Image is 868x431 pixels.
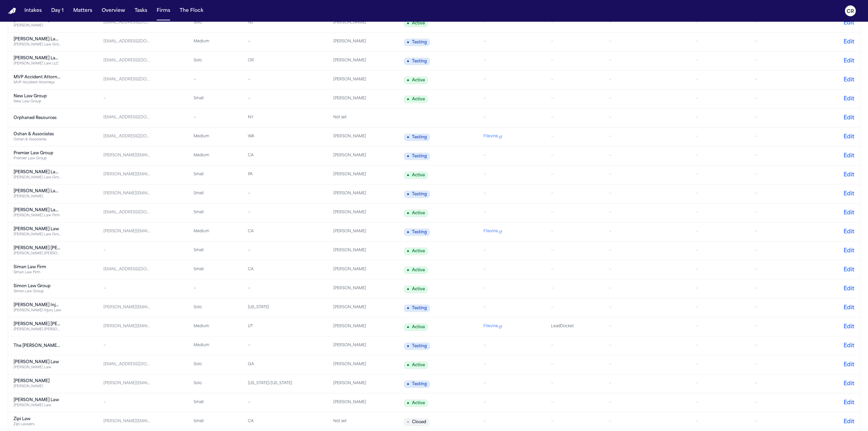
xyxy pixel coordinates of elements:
div: — [248,286,322,292]
div: Medium [194,134,237,140]
span: Active [404,77,428,84]
span: Testing [404,191,430,198]
div: [PERSON_NAME] [14,194,61,199]
a: Filevine [484,324,517,330]
div: — [194,77,237,83]
button: Matters [71,5,95,17]
div: [PERSON_NAME] Law Group [14,232,61,237]
div: — [754,115,821,121]
span: Testing [404,342,430,350]
div: — [754,229,821,235]
div: — [103,286,151,292]
span: ● [407,40,409,45]
div: — [754,267,821,273]
div: [EMAIL_ADDRESS][DOMAIN_NAME] [103,39,151,45]
div: [PERSON_NAME][EMAIL_ADDRESS][DOMAIN_NAME] [103,172,151,178]
div: — [551,229,598,235]
div: [PERSON_NAME] Injury Law [14,302,61,308]
div: — [484,305,540,311]
div: [PERSON_NAME] [333,305,367,311]
div: — [248,248,322,254]
div: — [484,77,540,83]
div: [PERSON_NAME] [PERSON_NAME] [14,251,61,256]
button: Edit [844,38,854,46]
span: Active [404,267,428,274]
div: [PERSON_NAME] Law [14,227,61,232]
span: ● [407,78,409,83]
span: Testing [404,39,430,46]
span: ● [407,211,409,216]
div: — [609,324,685,330]
div: — [484,343,540,349]
div: — [484,96,540,102]
div: — [754,58,821,64]
div: — [695,248,744,254]
div: — [551,191,598,197]
div: CA [248,267,322,273]
div: — [695,20,744,26]
div: — [248,210,322,216]
div: [PERSON_NAME] [333,362,367,368]
div: — [609,77,685,83]
div: — [609,191,685,197]
div: — [695,229,744,235]
div: [PERSON_NAME][EMAIL_ADDRESS][DOMAIN_NAME] [103,324,151,330]
div: — [248,39,322,45]
div: [PERSON_NAME] [14,378,61,384]
div: — [484,153,540,159]
div: — [103,248,151,254]
span: ● [407,344,409,349]
span: ● [407,97,409,102]
div: — [484,248,540,254]
div: [PERSON_NAME] [333,324,367,330]
div: — [754,20,821,26]
a: Tasks [132,5,150,17]
div: PA [248,172,322,178]
div: [PERSON_NAME] [PERSON_NAME] [14,246,61,251]
div: — [484,267,540,273]
div: [US_STATE] [248,305,322,311]
button: Overview [99,5,128,17]
div: [PERSON_NAME] Law Firm [14,213,61,218]
div: — [248,191,322,197]
div: — [754,343,821,349]
div: — [484,20,540,26]
span: ● [407,325,409,330]
div: [PERSON_NAME] [333,229,367,235]
div: — [609,20,685,26]
div: — [484,210,540,216]
div: Siman Law Firm [14,270,61,275]
div: — [609,248,685,254]
div: The [PERSON_NAME] Law Firm, PC. [14,343,61,349]
button: Edit [844,76,854,84]
div: [PERSON_NAME] Law Firm [14,189,61,194]
div: — [484,172,540,178]
div: [EMAIL_ADDRESS][DOMAIN_NAME] [103,210,151,216]
div: — [695,134,744,140]
span: Filevine [484,134,498,140]
a: Filevine [484,229,517,235]
img: Finch Logo [8,8,16,14]
div: — [695,115,744,121]
button: Edit [844,95,854,103]
div: — [609,172,685,178]
button: Edit [844,285,854,293]
div: Simon Law Group [14,283,61,289]
div: — [551,362,598,368]
div: — [609,39,685,45]
div: Not set [333,115,367,121]
div: Small [194,191,237,197]
div: Siman Law Firm [14,265,61,270]
div: CA [248,153,322,159]
div: New Law Group [14,99,61,104]
div: [US_STATE]/[US_STATE] [248,381,322,387]
div: — [551,115,598,121]
div: — [484,115,540,121]
div: — [484,286,540,292]
div: Solo [194,58,237,64]
div: Small [194,172,237,178]
div: New Law Group [14,94,61,99]
span: ● [407,306,409,311]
